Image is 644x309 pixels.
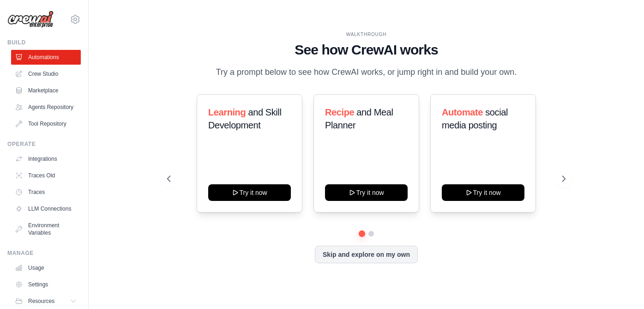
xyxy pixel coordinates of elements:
[11,277,81,292] a: Settings
[7,249,81,257] div: Manage
[442,107,508,130] span: social media posting
[11,185,81,200] a: Traces
[315,246,418,263] button: Skip and explore on my own
[11,218,81,240] a: Environment Variables
[11,50,81,65] a: Automations
[11,294,81,309] button: Resources
[11,168,81,183] a: Traces Old
[11,261,81,275] a: Usage
[211,66,522,79] p: Try a prompt below to see how CrewAI works, or jump right in and build your own.
[208,107,281,130] span: and Skill Development
[11,151,81,166] a: Integrations
[208,107,246,117] span: Learning
[7,140,81,148] div: Operate
[167,31,566,38] div: WALKTHROUGH
[7,11,54,28] img: Logo
[11,67,81,81] a: Crew Studio
[11,116,81,131] a: Tool Repository
[325,184,408,201] button: Try it now
[167,42,566,58] h1: See how CrewAI works
[442,107,483,117] span: Automate
[325,107,354,117] span: Recipe
[11,100,81,115] a: Agents Repository
[325,107,393,130] span: and Meal Planner
[11,83,81,98] a: Marketplace
[28,297,54,305] span: Resources
[11,201,81,216] a: LLM Connections
[208,184,291,201] button: Try it now
[442,184,524,201] button: Try it now
[7,39,81,46] div: Build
